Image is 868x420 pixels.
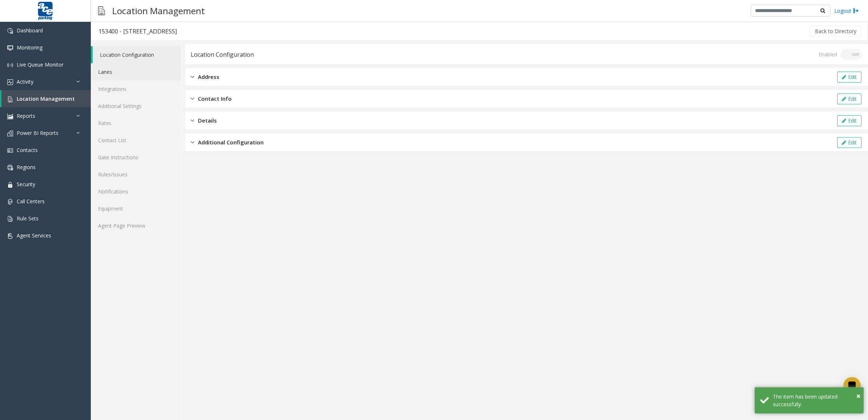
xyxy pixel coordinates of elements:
[17,129,58,136] span: Power BI Reports
[7,233,13,239] img: 'icon'
[7,131,13,136] img: 'icon'
[17,95,75,102] span: Location Management
[837,72,861,83] button: Edit
[7,96,13,102] img: 'icon'
[17,147,38,153] span: Contacts
[198,95,232,103] span: Contact Info
[856,391,860,401] span: ×
[17,164,36,171] span: Regions
[7,113,13,119] img: 'icon'
[7,182,13,188] img: 'icon'
[7,199,13,205] img: 'icon'
[17,61,64,68] span: Live Queue Monitor
[853,7,859,15] img: logout
[191,138,194,147] img: closed
[91,183,181,200] a: Notifications
[1,90,91,107] a: Location Management
[810,26,861,37] button: Back to Directory
[17,198,45,205] span: Call Centers
[856,391,860,401] button: Close
[91,115,181,132] a: Rates
[7,45,13,51] img: 'icon'
[837,115,861,126] button: Edit
[7,148,13,153] img: 'icon'
[17,232,51,239] span: Agent Services
[7,79,13,85] img: 'icon'
[7,28,13,34] img: 'icon'
[91,97,181,115] a: Additional Settings
[191,116,194,125] img: closed
[819,51,837,58] div: Enabled
[7,62,13,68] img: 'icon'
[93,46,181,63] a: Location Configuration
[7,216,13,222] img: 'icon'
[191,95,194,103] img: closed
[91,80,181,97] a: Integrations
[17,112,35,119] span: Reports
[17,78,33,85] span: Activity
[198,73,219,81] span: Address
[191,50,254,59] div: Location Configuration
[91,200,181,217] a: Equipment
[198,138,264,147] span: Additional Configuration
[91,149,181,166] a: Gate Instructions
[198,116,217,125] span: Details
[98,27,177,36] div: 153400 - [STREET_ADDRESS]
[773,393,858,408] div: The item has been updated successfully.
[834,7,859,15] a: Logout
[837,137,861,148] button: Edit
[98,2,105,20] img: pageIcon
[17,215,38,222] span: Rule Sets
[17,27,43,34] span: Dashboard
[91,132,181,149] a: Contact List
[191,73,194,81] img: closed
[17,181,35,188] span: Security
[837,93,861,104] button: Edit
[91,63,181,80] a: Lanes
[109,2,208,20] h3: Location Management
[7,165,13,171] img: 'icon'
[91,166,181,183] a: Rules/Issues
[91,217,181,234] a: Agent Page Preview
[17,44,42,51] span: Monitoring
